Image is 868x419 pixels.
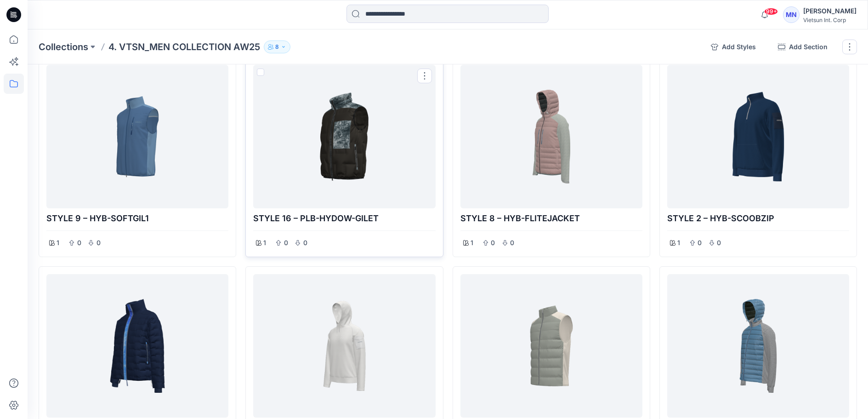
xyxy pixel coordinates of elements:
[460,212,642,225] p: STYLE 8 – HYB-FLITEJACKET
[764,8,778,15] span: 99+
[803,17,857,23] div: Vietsun Int. Corp
[264,40,290,53] button: 8
[716,237,722,248] p: 0
[803,6,857,17] div: [PERSON_NAME]
[39,40,88,53] a: Collections
[490,237,496,248] p: 0
[510,237,515,248] p: 0
[697,237,703,248] p: 0
[417,69,432,83] button: Options
[283,237,289,248] p: 0
[453,57,650,257] div: STYLE 8 – HYB-FLITEJACKET100
[253,212,435,225] p: STYLE 16 – PLB-HYDOW-GILET
[471,237,473,248] p: 1
[39,57,236,257] div: STYLE 9 – HYB-SOFTGIL1100
[771,40,835,54] button: Add Section
[302,237,308,248] p: 0
[76,237,82,248] p: 0
[677,237,680,248] p: 1
[263,237,266,248] p: 1
[783,6,800,23] div: MN
[667,212,849,225] p: STYLE 2 – HYB-SCOOBZIP
[96,237,101,248] p: 0
[108,40,260,53] p: 4. VTSN_MEN COLLECTION AW25
[275,42,279,52] p: 8
[46,212,228,225] p: STYLE 9 – HYB-SOFTGIL1
[659,57,857,257] div: STYLE 2 – HYB-SCOOBZIP100
[245,57,443,257] div: STYLE 16 – PLB-HYDOW-GILET100Options
[703,40,763,54] button: Add Styles
[57,237,59,248] p: 1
